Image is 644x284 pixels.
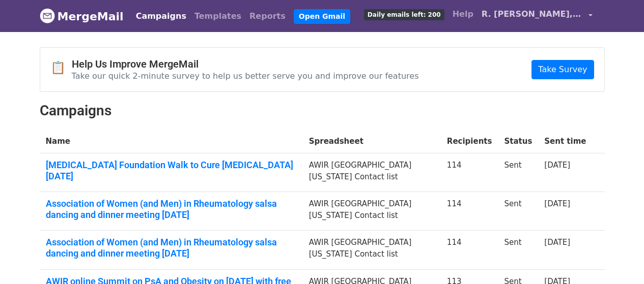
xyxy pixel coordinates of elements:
td: 114 [441,231,498,269]
th: Name [40,130,303,153]
span: R. [PERSON_NAME], MD [482,8,583,20]
h2: Campaigns [40,102,605,119]
span: Daily emails left: 200 [364,9,444,20]
td: AWIR [GEOGRAPHIC_DATA][US_STATE] Contact list [303,231,441,269]
td: 114 [441,153,498,192]
a: R. [PERSON_NAME], MD [478,4,597,28]
th: Status [498,130,538,153]
a: Reports [245,6,290,26]
img: MergeMail logo [40,8,55,23]
a: Open Gmail [294,9,350,24]
a: Daily emails left: 200 [360,4,449,24]
td: 114 [441,192,498,231]
a: Templates [190,6,245,26]
a: Association of Women (and Men) in Rheumatology salsa dancing and dinner meeting [DATE] [46,198,297,220]
th: Recipients [441,130,498,153]
th: Spreadsheet [303,130,441,153]
a: [DATE] [544,238,570,247]
a: Association of Women (and Men) in Rheumatology salsa dancing and dinner meeting [DATE] [46,237,297,259]
span: 📋 [50,60,72,75]
h4: Help Us Improve MergeMail [72,58,419,70]
a: [MEDICAL_DATA] Foundation Walk to Cure [MEDICAL_DATA] [DATE] [46,160,297,181]
iframe: Chat Widget [593,235,644,284]
p: Take our quick 2-minute survey to help us better serve you and improve our features [72,71,419,81]
a: Take Survey [531,60,594,79]
td: AWIR [GEOGRAPHIC_DATA][US_STATE] Contact list [303,192,441,231]
a: Campaigns [132,6,190,26]
td: Sent [498,192,538,231]
a: Help [449,4,478,24]
a: [DATE] [544,161,570,170]
th: Sent time [538,130,592,153]
a: [DATE] [544,199,570,208]
td: Sent [498,153,538,192]
td: AWIR [GEOGRAPHIC_DATA][US_STATE] Contact list [303,153,441,192]
a: MergeMail [40,6,124,27]
td: Sent [498,231,538,269]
